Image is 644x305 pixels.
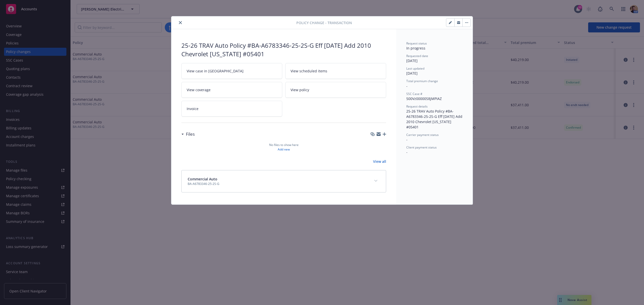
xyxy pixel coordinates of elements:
[406,137,408,142] span: -
[181,131,195,137] div: Files
[181,63,282,79] a: View case in [GEOGRAPHIC_DATA]
[181,41,386,58] div: 25-26 TRAV Auto Policy #BA-A6783346-25-2S-G Eff [DATE] Add 2010 Chevrolet [US_STATE] #05401
[278,147,290,152] a: Add new
[291,87,309,92] span: View policy
[187,68,244,74] span: View case in [GEOGRAPHIC_DATA]
[187,106,198,111] span: Invoice
[296,20,352,25] span: Policy change - Transaction
[406,71,418,76] span: [DATE]
[406,133,439,137] span: Carrier payment status
[285,82,386,98] a: View policy
[406,46,425,50] span: In progress
[291,68,327,74] span: View scheduled items
[406,84,408,88] span: -
[406,92,422,96] span: SSC Case #
[406,96,442,101] span: 500Vz00000S8jMPIAZ
[406,58,418,63] span: [DATE]
[187,87,211,92] span: View coverage
[406,145,437,149] span: Client payment status
[406,104,428,109] span: Request details
[186,131,195,137] h3: Files
[372,177,380,185] button: expand content
[181,101,282,117] a: Invoice
[182,170,386,192] div: Commercial AutoBA-A6783346-25-2S-Gexpand content
[406,54,428,58] span: Requested date
[285,63,386,79] a: View scheduled items
[177,20,183,26] button: close
[406,66,424,71] span: Last updated
[373,159,386,164] a: View all
[406,41,427,45] span: Request status
[406,109,463,129] span: 25-26 TRAV Auto Policy #BA-A6783346-25-2S-G Eff [DATE] Add 2010 Chevrolet [US_STATE] #05401
[406,150,408,155] span: -
[406,79,438,83] span: Total premium change
[188,182,219,186] span: BA-A6783346-25-2S-G
[269,143,299,147] span: No files to show here
[188,176,219,182] span: Commercial Auto
[181,82,282,98] a: View coverage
